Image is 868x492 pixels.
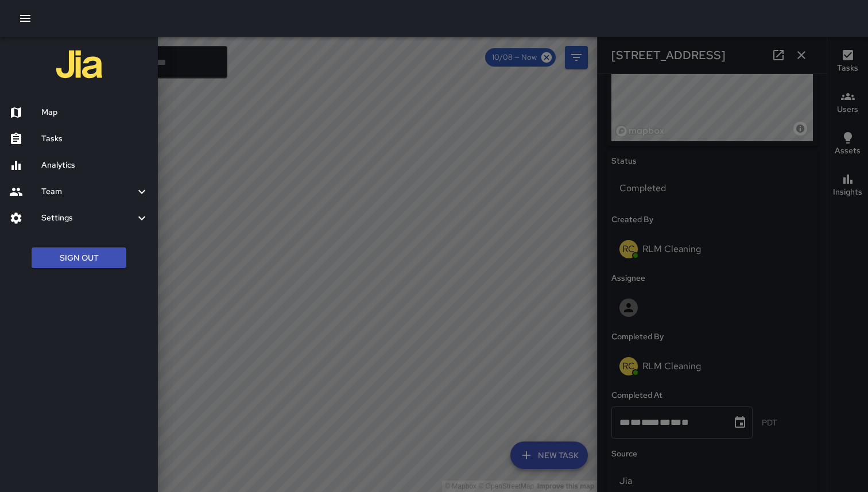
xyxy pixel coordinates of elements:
[41,159,149,172] h6: Analytics
[41,185,135,198] h6: Team
[41,133,149,145] h6: Tasks
[56,41,102,87] img: jia-logo
[32,247,126,269] button: Sign Out
[41,212,135,224] h6: Settings
[41,106,149,119] h6: Map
